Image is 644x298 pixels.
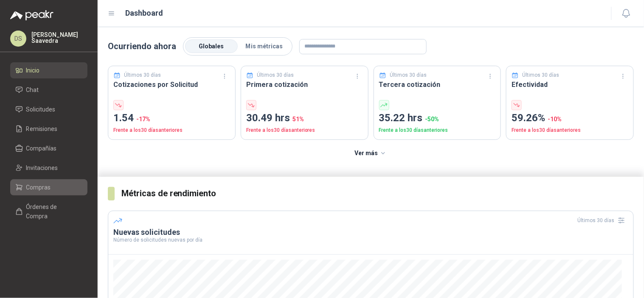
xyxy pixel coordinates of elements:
[10,31,26,47] div: DS
[124,71,161,79] p: Últimos 30 días
[26,202,79,221] span: Órdenes de Compra
[390,71,427,79] p: Últimos 30 días
[26,183,51,192] span: Compras
[10,82,87,98] a: Chat
[10,101,87,117] a: Solicitudes
[108,40,176,53] p: Ocurriendo ahora
[31,32,87,44] p: [PERSON_NAME] Saavedra
[10,10,53,20] img: Logo peakr
[245,43,283,50] span: Mis métricas
[121,187,634,200] h3: Métricas de rendimiento
[10,179,87,195] a: Compras
[113,227,628,237] h3: Nuevas solicitudes
[26,163,58,173] span: Invitaciones
[425,116,439,123] span: -50 %
[10,199,87,224] a: Órdenes de Compra
[548,116,562,123] span: -10 %
[512,126,628,134] p: Frente a los 30 días anteriores
[246,126,363,134] p: Frente a los 30 días anteriores
[126,7,163,19] h1: Dashboard
[379,79,496,90] h3: Tercera cotización
[512,79,628,90] h3: Efectividad
[26,144,57,153] span: Compañías
[246,110,363,126] p: 30.49 hrs
[523,71,560,79] p: Últimos 30 días
[350,145,392,162] button: Ver más
[113,110,230,126] p: 1.54
[578,214,628,227] div: Últimos 30 días
[26,124,58,134] span: Remisiones
[26,85,39,95] span: Chat
[10,121,87,137] a: Remisiones
[10,140,87,156] a: Compañías
[113,79,230,90] h3: Cotizaciones por Solicitud
[379,126,496,134] p: Frente a los 30 días anteriores
[199,43,224,50] span: Globales
[113,237,628,242] p: Número de solicitudes nuevas por día
[10,62,87,78] a: Inicio
[512,110,628,126] p: 59.26%
[26,105,56,114] span: Solicitudes
[292,116,304,123] span: 51 %
[136,116,150,123] span: -17 %
[26,66,40,75] span: Inicio
[246,79,363,90] h3: Primera cotización
[379,110,496,126] p: 35.22 hrs
[257,71,294,79] p: Últimos 30 días
[10,160,87,176] a: Invitaciones
[113,126,230,134] p: Frente a los 30 días anteriores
